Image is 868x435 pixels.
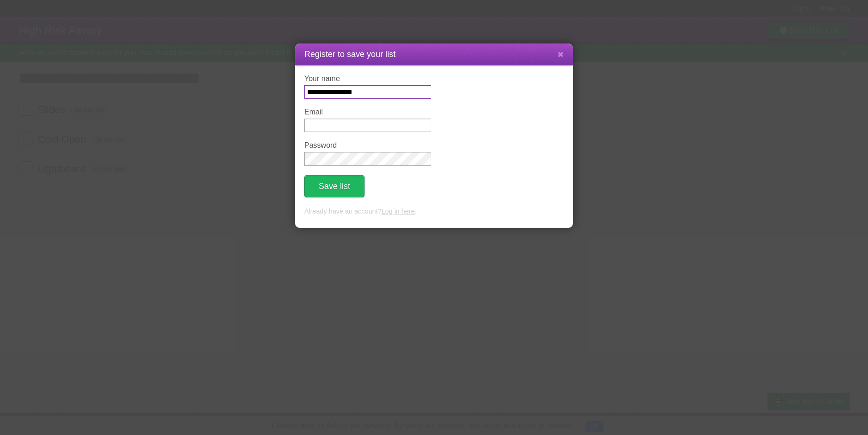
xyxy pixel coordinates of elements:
label: Your name [304,75,431,83]
h1: Register to save your list [304,48,564,61]
label: Email [304,108,431,116]
a: Log in here [381,208,415,215]
p: Already have an account? . [304,207,564,217]
label: Password [304,141,431,150]
button: Save list [304,175,365,197]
